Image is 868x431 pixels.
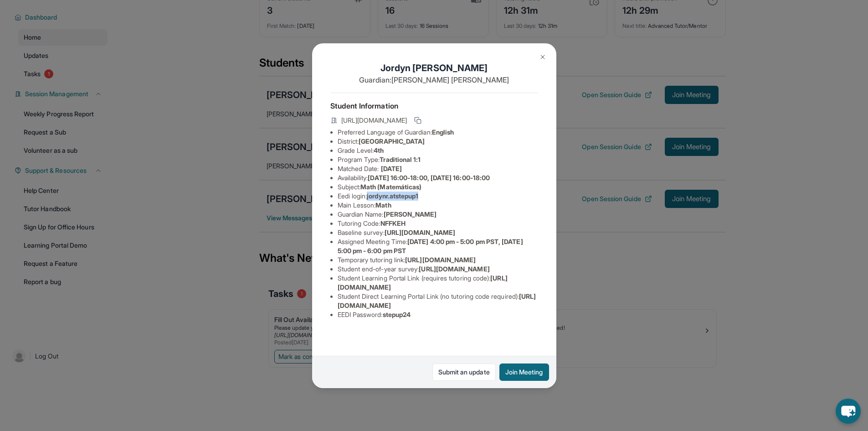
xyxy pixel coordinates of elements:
[338,146,538,155] li: Grade Level:
[338,219,538,228] li: Tutoring Code :
[359,137,425,145] span: [GEOGRAPHIC_DATA]
[338,164,538,173] li: Matched Date:
[385,228,455,236] span: [URL][DOMAIN_NAME]
[338,201,538,210] li: Main Lesson :
[338,255,538,265] li: Temporary tutoring link :
[338,192,538,201] li: Eedi login :
[338,128,538,137] li: Preferred Language of Guardian:
[360,183,421,191] span: Math (Matemáticas)
[338,237,538,255] li: Assigned Meeting Time :
[338,265,538,274] li: Student end-of-year survey :
[499,363,549,381] button: Join Meeting
[330,74,538,85] p: Guardian: [PERSON_NAME] [PERSON_NAME]
[384,210,437,218] span: [PERSON_NAME]
[367,192,418,200] span: jordynr.atstepup1
[381,165,402,172] span: [DATE]
[338,292,538,310] li: Student Direct Learning Portal Link (no tutoring code required) :
[380,156,421,163] span: Traditional 1:1
[368,174,490,182] span: [DATE] 16:00-18:00, [DATE] 16:00-18:00
[432,128,454,136] span: English
[412,115,423,126] button: Copy link
[338,274,538,292] li: Student Learning Portal Link (requires tutoring code) :
[375,201,391,209] span: Math
[380,219,406,227] span: NFFKEH
[330,62,538,74] h1: Jordyn [PERSON_NAME]
[383,311,411,318] span: stepup24
[338,173,538,182] li: Availability:
[419,265,489,273] span: [URL][DOMAIN_NAME]
[338,210,538,219] li: Guardian Name :
[338,310,538,319] li: EEDI Password :
[338,238,523,254] span: [DATE] 4:00 pm - 5:00 pm PST, [DATE] 5:00 pm - 6:00 pm PST
[836,399,861,424] button: chat-button
[374,146,384,154] span: 4th
[330,100,538,111] h4: Student Information
[432,363,496,381] a: Submit an update
[405,256,476,264] span: [URL][DOMAIN_NAME]
[341,116,407,125] span: [URL][DOMAIN_NAME]
[539,53,546,61] img: Close Icon
[338,182,538,192] li: Subject :
[338,155,538,164] li: Program Type:
[338,137,538,146] li: District:
[338,228,538,237] li: Baseline survey :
